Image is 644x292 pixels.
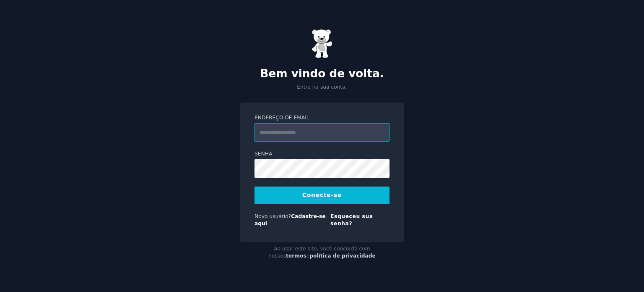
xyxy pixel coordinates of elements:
[254,213,291,219] font: Novo usuário?
[302,192,342,198] font: Conecte-se
[268,246,370,259] font: Ao usar este site, você concorda com nossos
[260,67,384,80] font: Bem vindo de volta.
[297,84,347,90] font: Entre na sua conta.
[309,253,376,259] a: política de privacidade
[254,187,390,204] button: Conecte-se
[254,115,309,121] font: Endereço de email
[312,29,332,58] img: Ursinho de goma
[306,253,310,259] font: e
[254,151,272,157] font: Senha
[286,253,306,259] a: termos
[330,213,373,227] a: Esqueceu sua senha?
